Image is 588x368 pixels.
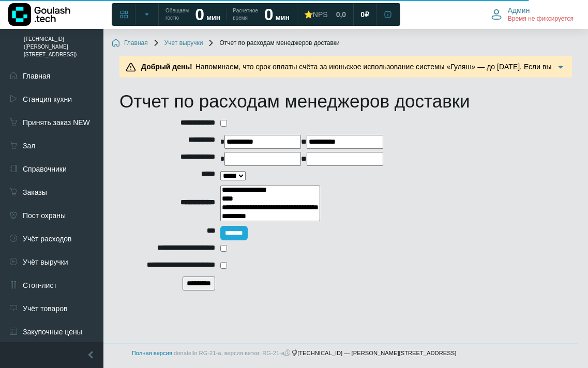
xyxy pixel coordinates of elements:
[555,62,566,72] img: Подробнее
[354,5,375,24] a: 0 ₽
[112,39,148,48] a: Главная
[152,39,203,48] a: Учет выручки
[360,10,365,19] span: 0
[126,62,136,72] img: Предупреждение
[508,6,530,15] span: Админ
[141,63,192,71] b: Добрый день!
[228,152,242,167] a: <Пред
[341,152,355,167] a: След>
[159,5,296,24] a: Обещаем гостю 0 мин Расчетное время 0 мин
[264,5,274,24] strong: 0
[365,10,369,19] span: ₽
[508,15,574,23] span: Время не фиксируется
[10,343,578,363] footer: [TECHNICAL_ID] — [PERSON_NAME][STREET_ADDRESS]
[336,10,346,19] span: 0,0
[174,350,292,356] span: donatello RG-21-a, версия ветки: RG-21-a
[485,4,580,25] button: Админ Время не фиксируется
[195,5,204,24] strong: 0
[132,350,172,356] a: Полная версия
[313,10,328,19] span: NPS
[138,63,551,93] span: Напоминаем, что срок оплаты счёта за июньское использование системы «Гуляш» — до [DATE]. Если вы ...
[207,39,339,48] span: Отчет по расходам менеджеров доставки
[233,7,258,22] span: Расчетное время
[297,156,314,164] span: 2025
[275,13,289,22] span: мин
[119,90,572,112] h1: Отчет по расходам менеджеров доставки
[206,13,220,22] span: мин
[230,156,238,164] span: <Пред
[304,10,328,19] div: ⭐
[344,156,352,164] span: След>
[8,3,70,26] img: Логотип компании Goulash.tech
[268,156,294,164] span: Август
[165,7,189,22] span: Обещаем гостю
[298,5,352,24] a: ⭐NPS 0,0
